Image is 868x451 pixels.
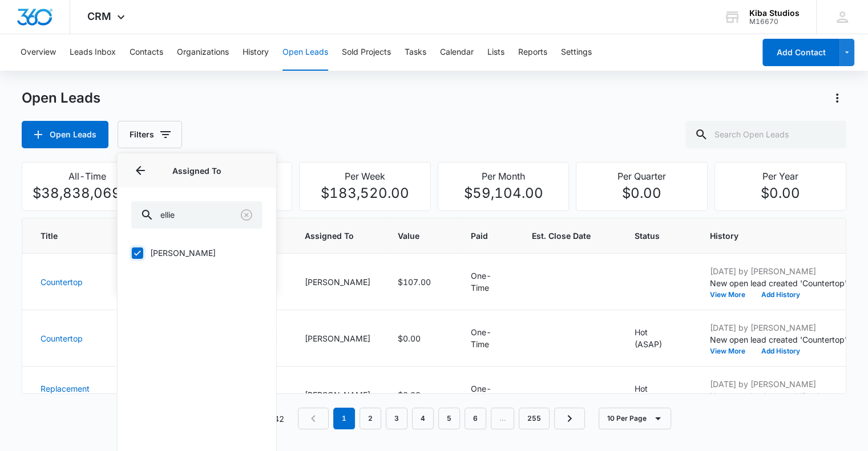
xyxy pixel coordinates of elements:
[41,230,73,242] span: Title
[749,18,800,26] div: account id
[762,39,839,66] button: Add Contact
[710,277,853,289] p: New open lead created 'Countertop'.
[398,390,421,400] span: $0.00
[131,161,150,180] button: Back
[237,206,256,224] button: Clear
[405,34,426,71] button: Tasks
[710,348,753,355] button: View More
[177,34,229,71] button: Organizations
[532,230,591,242] span: Est. Close Date
[710,378,853,390] p: [DATE] by [PERSON_NAME]
[518,34,547,71] button: Reports
[70,34,116,71] button: Leads Inbox
[635,326,683,350] div: - - Select to Edit Field
[131,165,263,177] p: Assigned To
[440,34,474,71] button: Calendar
[118,121,182,148] button: Filters
[457,367,518,423] td: One-Time
[753,348,808,355] button: Add History
[305,332,370,344] div: [PERSON_NAME]
[710,265,853,277] p: [DATE] by [PERSON_NAME]
[342,34,391,71] button: Sold Projects
[710,230,853,242] span: History
[722,183,839,204] p: $0.00
[710,390,853,402] p: New open lead created 'Replacement Cabinets'.
[131,247,263,259] label: [PERSON_NAME]
[41,334,83,343] a: Countertop
[635,383,683,407] div: - - Select to Edit Field
[305,276,370,288] div: [PERSON_NAME]
[41,384,90,405] a: Replacement Cabinets
[22,121,108,148] button: Open Leads
[710,322,853,334] p: [DATE] by [PERSON_NAME]
[386,408,407,429] a: Page 3
[360,408,381,429] a: Page 2
[519,408,550,429] a: Page 255
[685,121,846,148] input: Search Open Leads
[21,34,56,71] button: Overview
[635,230,683,242] span: Status
[305,230,370,242] span: Assigned To
[554,408,585,429] a: Next Page
[306,183,423,204] p: $183,520.00
[398,334,421,343] span: $0.00
[749,9,800,18] div: account name
[561,34,592,71] button: Settings
[333,408,355,429] em: 1
[438,408,460,429] a: Page 5
[635,274,655,287] div: - - Select to Edit Field
[41,277,83,287] a: Countertop
[398,277,431,287] span: $107.00
[131,201,263,229] input: Search...
[306,169,423,183] p: Per Week
[583,169,700,183] p: Per Quarter
[583,183,700,204] p: $0.00
[722,169,839,183] p: Per Year
[22,90,100,107] h1: Open Leads
[412,408,434,429] a: Page 4
[130,34,163,71] button: Contacts
[471,230,488,242] span: Paid
[398,230,427,242] span: Value
[457,254,518,310] td: One-Time
[243,34,269,71] button: History
[710,334,853,346] p: New open lead created 'Countertop'.
[457,310,518,367] td: One-Time
[282,34,328,71] button: Open Leads
[298,408,585,429] nav: Pagination
[445,183,562,204] p: $59,104.00
[29,183,146,204] p: $38,838,069.57
[87,10,111,22] span: CRM
[635,326,662,350] p: Hot (ASAP)
[710,291,753,298] button: View More
[465,408,486,429] a: Page 6
[635,383,662,407] p: Hot (ASAP)
[305,389,370,401] div: [PERSON_NAME]
[599,408,671,429] button: 10 Per Page
[445,169,562,183] p: Per Month
[828,89,846,107] button: Actions
[753,291,808,298] button: Add History
[29,169,146,183] p: All-Time
[487,34,504,71] button: Lists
